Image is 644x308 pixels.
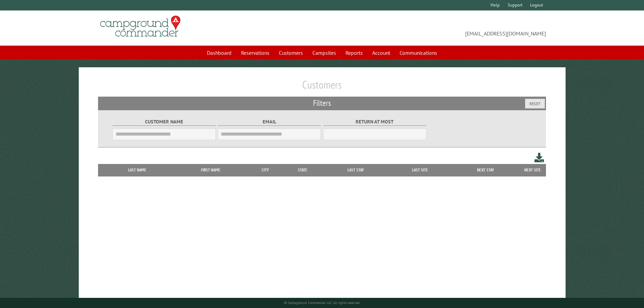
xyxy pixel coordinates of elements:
span: [EMAIL_ADDRESS][DOMAIN_NAME] [322,19,546,38]
a: Campsites [308,46,340,59]
th: State [282,164,324,176]
th: Next Stay [452,164,519,176]
h2: Filters [98,97,546,110]
img: Campground Commander [98,13,183,40]
a: Customers [275,46,307,59]
label: Return at most [323,118,426,126]
label: Email [218,118,321,126]
a: Dashboard [203,46,236,59]
a: Account [368,46,394,59]
h1: Customers [98,78,546,97]
th: Last Stay [323,164,388,176]
a: Reports [341,46,367,59]
th: Last Name [101,164,173,176]
a: Reservations [237,46,273,59]
a: Download this customer list (.csv) [534,151,544,164]
label: Customer Name [113,118,216,126]
button: Reset [525,99,545,109]
th: City [248,164,282,176]
a: Communications [396,46,441,59]
th: Next Site [519,164,546,176]
small: © Campground Commander LLC. All rights reserved. [284,301,360,305]
th: Last Site [388,164,452,176]
th: First Name [173,164,248,176]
